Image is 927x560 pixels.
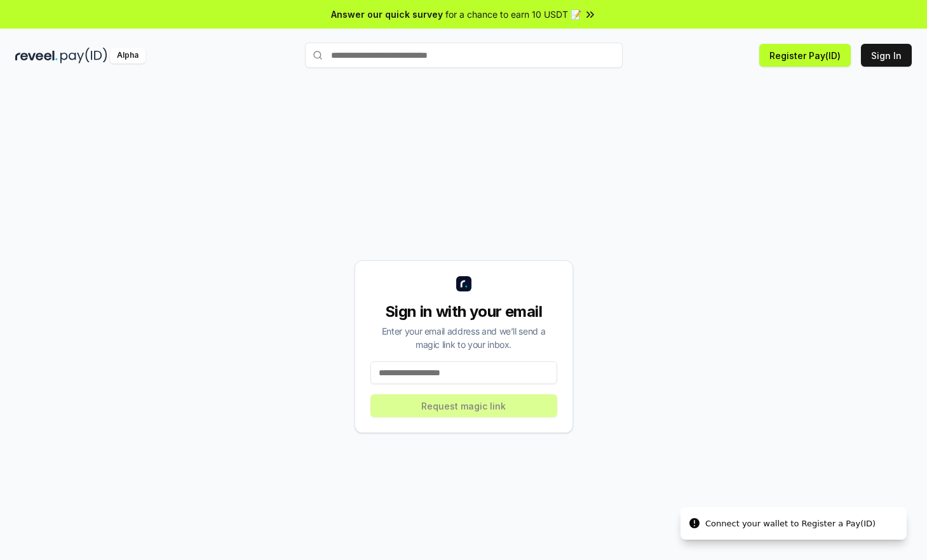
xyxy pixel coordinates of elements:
div: Sign in with your email [370,302,557,322]
div: Alpha [110,48,145,63]
span: Answer our quick survey [331,8,443,21]
div: Enter your email address and we’ll send a magic link to your inbox. [370,324,557,351]
img: reveel_dark [15,48,58,63]
img: logo_small [456,276,471,291]
img: pay_id [60,48,107,63]
span: for a chance to earn 10 USDT 📝 [445,8,581,21]
div: Connect your wallet to Register a Pay(ID) [705,517,876,530]
button: Register Pay(ID) [759,44,851,67]
button: Sign In [861,44,912,67]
